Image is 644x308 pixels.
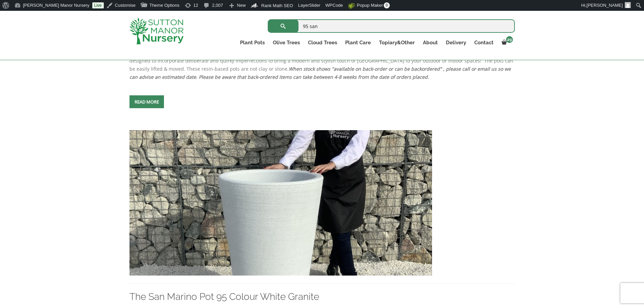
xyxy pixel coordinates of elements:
a: The San Marino Pot 95 Colour White Granite [129,199,432,206]
a: Read more [129,95,164,108]
a: The San Marino Pot 95 Colour White Granite [129,291,319,302]
span: 29 [506,36,513,43]
a: Cloud Trees [304,38,341,47]
a: 29 [498,38,515,47]
a: Olive Trees [269,38,304,47]
a: Delivery [442,38,470,47]
a: Plant Pots [236,38,269,47]
a: About [419,38,442,47]
img: The San Marino Pot 95 Colour White Granite - IMG 8059 [129,130,432,276]
a: Contact [470,38,498,47]
input: Search... [268,19,515,33]
span: Rank Math SEO [261,3,293,8]
a: Topiary&Other [375,38,419,47]
img: logo [129,18,184,44]
span: 0 [384,2,390,8]
a: Live [92,2,104,8]
a: Plant Care [341,38,375,47]
em: When stock shows "available on back-order or can be backordered" , please call or email us so we ... [129,66,511,80]
span: [PERSON_NAME] [587,3,623,8]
